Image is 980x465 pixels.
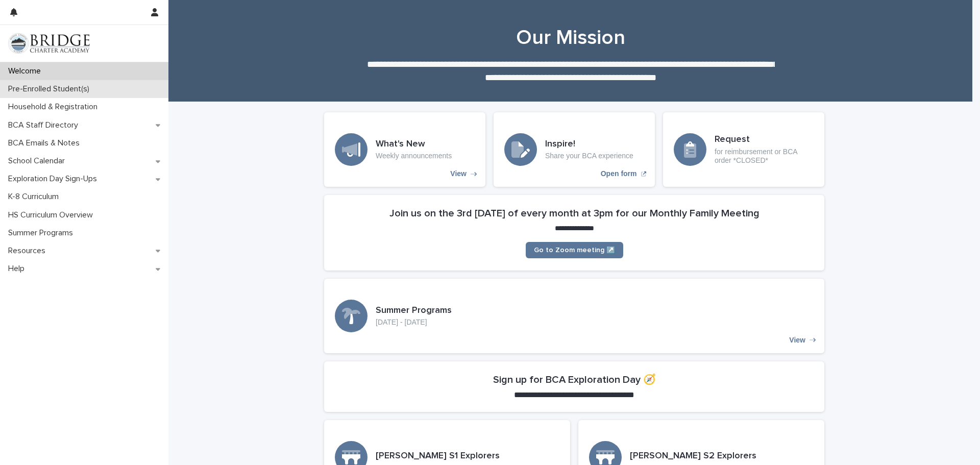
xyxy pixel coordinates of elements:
h3: [PERSON_NAME] S2 Explorers [630,451,756,462]
h1: Our Mission [321,26,821,50]
img: V1C1m3IdTEidaUdm9Hs0 [8,33,90,54]
p: BCA Emails & Notes [4,138,88,148]
h3: Inspire! [545,139,633,150]
p: Welcome [4,66,49,76]
p: View [450,169,467,178]
h2: Join us on the 3rd [DATE] of every month at 3pm for our Monthly Family Meeting [389,207,759,219]
span: Go to Zoom meeting ↗️ [534,247,615,254]
h3: What's New [376,139,452,150]
a: View [324,279,824,353]
p: Household & Registration [4,102,106,112]
p: Open form [601,169,637,178]
p: for reimbursement or BCA order *CLOSED* [715,148,814,165]
h2: Sign up for BCA Exploration Day 🧭 [493,374,656,386]
p: School Calendar [4,156,73,166]
p: Exploration Day Sign-Ups [4,174,105,184]
p: Summer Programs [4,228,81,238]
p: BCA Staff Directory [4,120,86,130]
a: Go to Zoom meeting ↗️ [526,242,623,258]
h3: Request [715,134,814,145]
p: Pre-Enrolled Student(s) [4,84,97,94]
p: View [789,336,805,345]
p: Resources [4,246,54,256]
p: Help [4,264,33,274]
p: Share your BCA experience [545,152,633,160]
p: Weekly announcements [376,152,452,160]
h3: Summer Programs [376,305,452,316]
a: Open form [494,112,655,187]
p: [DATE] - [DATE] [376,318,452,327]
a: View [324,112,485,187]
p: HS Curriculum Overview [4,210,101,220]
h3: [PERSON_NAME] S1 Explorers [376,451,500,462]
p: K-8 Curriculum [4,192,67,202]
